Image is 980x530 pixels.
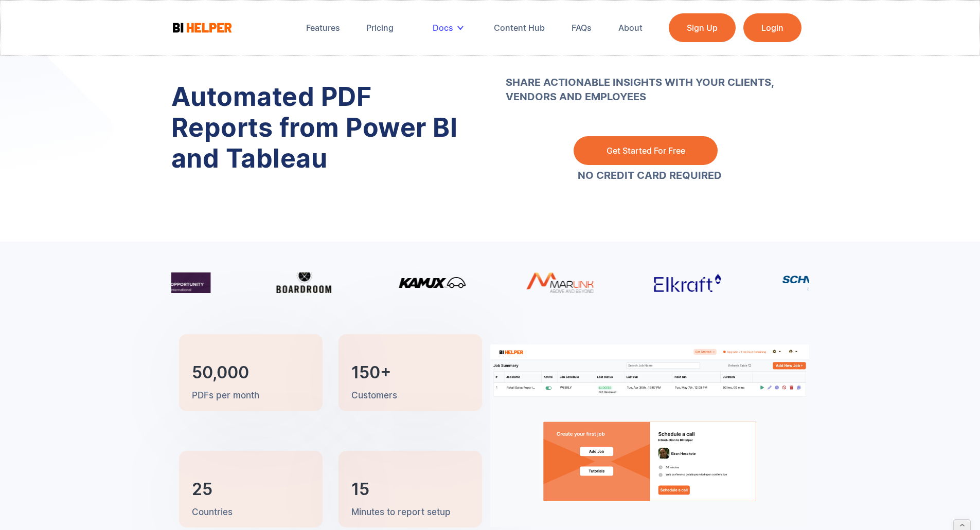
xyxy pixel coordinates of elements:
[506,46,794,118] strong: SHARE ACTIONABLE INSIGHTS WITH YOUR CLIENTS, VENDORS AND EMPLOYEES ‍
[366,23,394,33] div: Pricing
[572,23,592,33] div: FAQs
[171,81,475,174] h1: Automated PDF Reports from Power BI and Tableau
[669,13,736,42] a: Sign Up
[743,13,801,42] a: Login
[351,506,451,519] p: Minutes to report setup
[611,16,650,39] a: About
[192,365,249,380] h3: 50,000
[359,16,401,39] a: Pricing
[506,46,794,118] p: ‍
[578,169,722,181] strong: NO CREDIT CARD REQUIRED
[192,390,259,402] p: PDFs per month
[299,16,347,39] a: Features
[351,482,369,497] h3: 15
[494,23,545,33] div: Content Hub
[192,482,212,497] h3: 25
[192,506,233,519] p: Countries
[351,365,391,380] h3: 150+
[574,136,718,165] a: Get Started For Free
[578,170,722,180] a: NO CREDIT CARD REQUIRED
[351,390,397,402] p: Customers
[618,23,643,33] div: About
[433,23,453,33] div: Docs
[306,23,340,33] div: Features
[564,16,599,39] a: FAQs
[487,16,552,39] a: Content Hub
[425,16,475,39] div: Docs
